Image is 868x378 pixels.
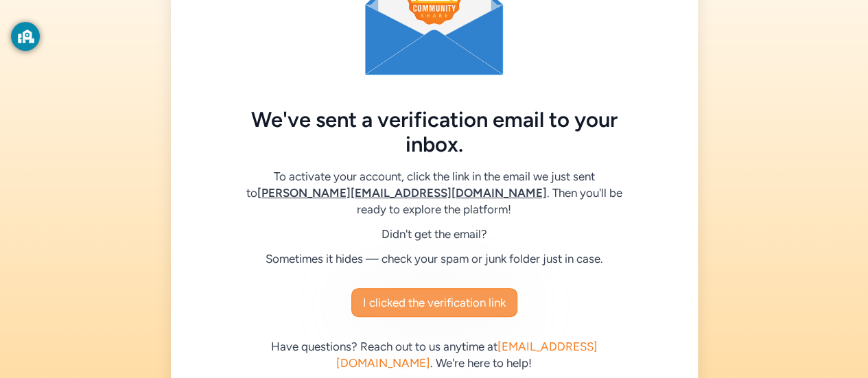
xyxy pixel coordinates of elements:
[351,288,517,317] button: I clicked the verification link
[257,186,547,200] span: [PERSON_NAME][EMAIL_ADDRESS][DOMAIN_NAME]
[237,108,632,157] h5: We've sent a verification email to your inbox.
[11,22,40,51] button: GoGuardian Privacy Information
[237,226,632,242] div: Didn't get the email?
[363,294,506,311] span: I clicked the verification link
[237,250,632,267] div: Sometimes it hides — check your spam or junk folder just in case.
[237,338,632,371] div: Have questions? Reach out to us anytime at . We're here to help!
[237,168,632,217] div: To activate your account, click the link in the email we just sent to . Then you'll be ready to e...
